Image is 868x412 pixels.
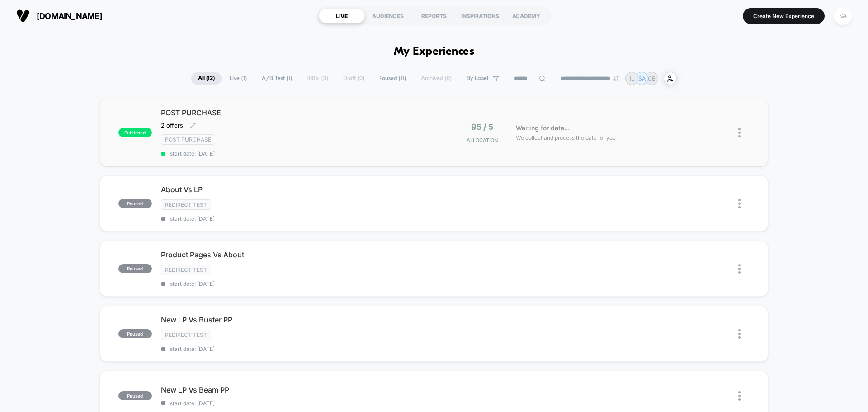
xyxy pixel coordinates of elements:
span: paused [118,329,152,338]
span: [DOMAIN_NAME] [37,11,102,21]
button: SA [831,7,854,25]
span: start date: [DATE] [161,346,434,352]
span: Paused ( 11 ) [373,72,413,85]
span: Allocation [467,137,498,143]
span: start date: [DATE] [161,400,434,407]
span: Post Purchase [161,134,215,145]
span: New LP Vs Beam PP [161,385,434,394]
img: close [738,128,741,137]
span: 95 / 5 [471,122,493,132]
div: SA [834,7,852,25]
span: 2 offers [161,122,183,129]
span: A/B Test ( 1 ) [255,72,299,85]
span: paused [118,199,152,208]
span: New LP Vs Buster PP [161,315,434,324]
p: CB [648,75,656,82]
div: REPORTS [411,9,457,23]
img: end [613,76,619,81]
button: Create New Experience [743,8,825,24]
span: Redirect Test [161,265,211,275]
img: close [738,329,741,339]
div: ACADEMY [503,9,549,23]
span: paused [118,391,152,400]
p: IL [630,75,634,82]
h1: My Experiences [394,45,475,58]
img: close [738,199,741,208]
span: start date: [DATE] [161,215,434,222]
div: AUDIENCES [365,9,411,23]
span: start date: [DATE] [161,280,434,287]
span: Live ( 1 ) [223,72,254,85]
span: By Label [467,75,488,82]
img: close [738,391,741,401]
span: published [118,128,152,137]
button: [DOMAIN_NAME] [14,9,105,23]
span: start date: [DATE] [161,150,434,157]
p: SA [638,75,646,82]
span: We collect and process the data for you [516,133,616,142]
div: LIVE [319,9,365,23]
div: INSPIRATIONS [457,9,503,23]
span: Redirect Test [161,330,211,340]
span: Redirect Test [161,199,211,210]
span: Waiting for data... [516,123,570,133]
span: paused [118,264,152,273]
span: POST PURCHASE [161,108,434,117]
span: Product Pages Vs About [161,250,434,259]
img: close [738,264,741,274]
span: About Vs LP [161,185,434,194]
span: All ( 12 ) [191,72,222,85]
img: Visually logo [16,9,30,23]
